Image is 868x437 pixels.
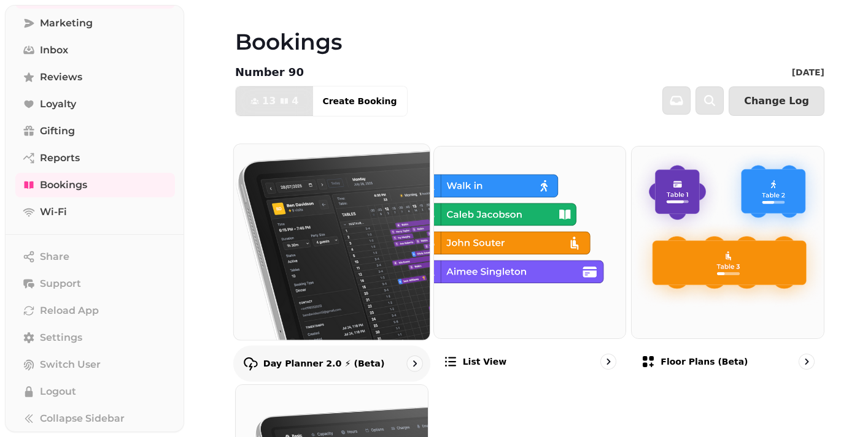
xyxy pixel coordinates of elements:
[15,11,175,36] a: Marketing
[15,272,175,296] button: Support
[40,276,81,291] span: Support
[15,38,175,63] a: Inbox
[262,96,276,106] span: 13
[661,355,748,368] p: Floor Plans (beta)
[15,119,175,143] a: Gifting
[40,178,87,192] span: Bookings
[800,355,813,368] svg: go to
[463,355,506,368] p: List view
[312,86,406,116] button: Create Booking
[235,64,304,81] p: Number 90
[15,146,175,170] a: Reports
[632,146,824,338] img: Floor Plans (beta)
[40,357,101,372] span: Switch User
[40,205,67,219] span: Wi-Fi
[40,151,80,165] span: Reports
[631,146,824,379] a: Floor Plans (beta)Floor Plans (beta)
[15,298,175,323] button: Reload App
[40,303,99,318] span: Reload App
[434,146,626,338] img: List view
[602,355,614,368] svg: go to
[15,65,175,89] a: Reviews
[744,96,809,106] span: Change Log
[40,70,82,85] span: Reviews
[233,143,430,381] a: Day Planner 2.0 ⚡ (Beta)Day Planner 2.0 ⚡ (Beta)
[729,86,824,116] button: Change Log
[408,357,420,370] svg: go to
[236,86,313,116] button: 134
[15,325,175,350] a: Settings
[322,97,397,105] span: Create Booking
[15,379,175,404] button: Logout
[40,384,76,399] span: Logout
[15,245,175,269] button: Share
[40,124,75,139] span: Gifting
[40,16,93,31] span: Marketing
[15,173,175,197] a: Bookings
[40,249,69,264] span: Share
[15,406,175,431] button: Collapse Sidebar
[224,134,440,349] img: Day Planner 2.0 ⚡ (Beta)
[792,66,824,78] p: [DATE]
[433,146,627,379] a: List viewList view
[15,200,175,224] a: Wi-Fi
[40,411,125,426] span: Collapse Sidebar
[263,357,385,370] p: Day Planner 2.0 ⚡ (Beta)
[15,352,175,377] button: Switch User
[40,43,68,58] span: Inbox
[292,96,298,106] span: 4
[15,92,175,116] a: Loyalty
[40,97,76,112] span: Loyalty
[40,330,82,345] span: Settings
